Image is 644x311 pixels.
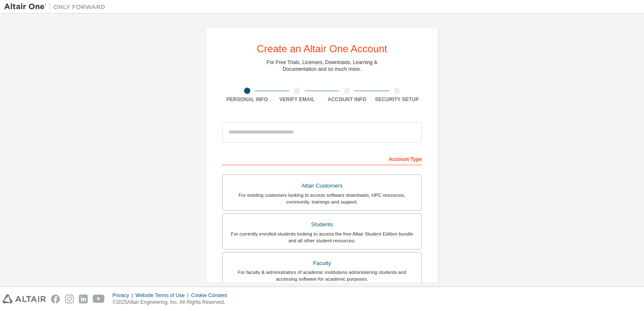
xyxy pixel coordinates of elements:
[113,292,135,299] div: Privacy
[93,295,105,303] img: youtube.svg
[65,295,74,303] img: instagram.svg
[228,231,416,244] div: For currently enrolled students looking to access the free Altair Student Edition bundle and all ...
[79,295,88,303] img: linkedin.svg
[4,3,110,11] img: Altair One
[228,219,416,231] div: Students
[228,257,416,269] div: Faculty
[113,299,232,306] p: © 2025 Altair Engineering, Inc. All Rights Reserved.
[272,96,322,103] div: Verify Email
[228,269,416,282] div: For faculty & administrators of academic institutions administering students and accessing softwa...
[228,180,416,192] div: Altair Customers
[191,292,232,299] div: Cookie Consent
[222,96,272,103] div: Personal Info
[51,295,60,303] img: facebook.svg
[322,96,372,103] div: Account Info
[372,96,422,103] div: Security Setup
[267,59,378,72] div: For Free Trials, Licenses, Downloads, Learning & Documentation and so much more.
[222,152,422,165] div: Account Type
[228,192,416,205] div: For existing customers looking to access software downloads, HPC resources, community, trainings ...
[135,292,191,299] div: Website Terms of Use
[257,44,387,54] div: Create an Altair One Account
[3,295,46,303] img: altair_logo.svg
